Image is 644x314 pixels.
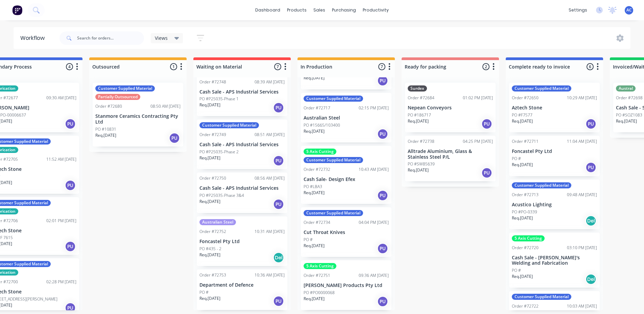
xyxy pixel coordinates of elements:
div: 10:03 AM [DATE] [567,303,597,309]
div: PU [586,162,596,173]
div: 5 Axis Cutting [512,235,545,241]
div: PU [377,243,388,254]
p: Req. [DATE] [304,75,325,81]
div: Order #72738 [408,138,434,145]
div: Customer Supplied MaterialOrder #7271702:15 PM [DATE]Australian SteelPO #15665/103400Req.[DATE]PU [301,93,391,142]
p: Req. [DATE] [199,199,220,205]
a: dashboard [252,5,284,15]
span: AC [626,7,632,13]
div: PU [65,119,76,129]
p: Req. [DATE] [512,162,533,168]
div: PU [481,167,492,178]
div: Surdex [408,85,427,91]
p: Cash Sale - [PERSON_NAME]'s Welding and Fabrication [512,255,597,266]
div: Order #72684 [408,95,434,101]
div: 04:04 PM [DATE] [359,219,389,226]
div: Austral [616,85,636,91]
div: 08:56 AM [DATE] [255,175,285,181]
p: Nepean Conveyors [408,105,493,111]
div: Del [273,252,284,263]
div: PU [65,303,76,313]
p: PO #PO0000068 [304,290,335,296]
div: PU [377,75,388,86]
div: Order #72753 [199,272,226,278]
div: Order #72711 [512,138,539,145]
div: Order #72749 [199,132,226,138]
div: 08:39 AM [DATE] [255,79,285,85]
div: Customer Supplied Material [304,210,363,216]
div: Order #7275008:56 AM [DATE]Cash Sale - APS Industrial ServicesPO #P25035-Phase 3&4Req.[DATE]PU [197,173,287,213]
div: Order #7275310:36 AM [DATE]Department of DefencePO #Req.[DATE]PU [197,269,287,310]
div: Order #72732 [304,166,330,173]
p: PO #LBA3 [304,184,322,190]
div: productivity [359,5,392,15]
div: 01:02 PM [DATE] [463,95,493,101]
div: 09:36 AM [DATE] [359,272,389,279]
div: PU [377,190,388,201]
div: 10:31 AM [DATE] [255,229,285,235]
div: PU [65,241,76,252]
div: Australian SteelOrder #7275210:31 AM [DATE]Foncastel Pty LtdPO #435 - 2Req.[DATE]Del [197,216,287,266]
div: 5 Axis CuttingCustomer Supplied MaterialOrder #7273210:43 AM [DATE]Cash Sale- Design EfexPO #LBA3... [301,146,391,204]
p: Req. [DATE] [304,296,325,302]
div: Order #72650 [512,95,539,101]
div: Order #72748 [199,79,226,85]
p: Foncastel Pty Ltd [199,239,285,244]
div: 5 Axis CuttingOrder #7272003:10 PM [DATE]Cash Sale - [PERSON_NAME]'s Welding and FabricationPO #R... [509,233,600,288]
div: Customer Supplied MaterialOrder #7274908:51 AM [DATE]Cash Sale - APS Industrial ServicesPO #P2503... [197,120,287,169]
div: Del [586,215,596,226]
p: PO #435 - 2 [199,246,221,252]
p: Cash Sale - APS Industrial Services [199,185,285,191]
div: 5 Axis Cutting [304,263,336,269]
p: PO # [512,156,521,162]
p: PO #15665/103400 [304,122,340,128]
p: PO #F7577 [512,112,532,118]
div: Partially Outsourced [95,94,140,100]
div: PU [377,296,388,307]
div: SurdexOrder #7268401:02 PM [DATE]Nepean ConveyorsPO #186717Req.[DATE]PU [405,83,496,132]
div: 02:15 PM [DATE] [359,105,389,111]
p: PO #186717 [408,112,431,118]
p: Department of Defence [199,282,285,288]
img: Factory [12,5,22,15]
div: Order #7271111:04 AM [DATE]Foncastel Pty LtdPO #Req.[DATE]PU [509,136,600,176]
div: Customer Supplied Material [512,294,571,300]
p: PO #P25035-Phase 2 [199,149,239,155]
p: Acustico Lighting [512,202,597,208]
p: Req. [DATE] [199,102,220,108]
div: 08:50 AM [DATE] [150,103,181,109]
div: Order #7274808:39 AM [DATE]Cash Sale - APS Industrial ServicesPO #P25035-Phase 1Req.[DATE]PU [197,67,287,116]
p: Req. [DATE] [304,128,325,134]
div: purchasing [329,5,359,15]
p: Stanmore Ceramics Contracting Pty Ltd [95,113,181,125]
div: Customer Supplied Material [512,182,571,188]
div: sales [310,5,329,15]
div: 03:10 PM [DATE] [567,245,597,251]
p: Alltrade Aluminium, Glass & Stainless Steel P/L [408,149,493,160]
p: PO #P25035-Phase 1 [199,96,239,102]
div: Order #72713 [512,192,539,198]
div: PU [169,133,180,143]
div: 5 Axis CuttingOrder #7275109:36 AM [DATE][PERSON_NAME] Products Pty LtdPO #PO0000068Req.[DATE]PU [301,260,391,310]
div: Customer Supplied Material [199,122,259,128]
p: Req. [DATE] [304,190,325,196]
p: Req. [DATE] [95,132,116,138]
div: PU [273,102,284,113]
div: Customer Supplied MaterialOrder #7271309:48 AM [DATE]Acustico LightingPO #PO-0339Req.[DATE]Del [509,180,600,229]
div: settings [565,5,591,15]
p: Req. [DATE] [199,252,220,258]
div: products [284,5,310,15]
p: Req. [DATE] [512,118,533,124]
p: Req. [DATE] [616,118,637,124]
div: 10:36 AM [DATE] [255,272,285,278]
div: Order #72720 [512,245,539,251]
div: 09:48 AM [DATE] [567,192,597,198]
p: Aztech Stone [512,105,597,111]
p: Req. [DATE] [304,243,325,249]
div: PU [273,296,284,307]
div: PU [481,119,492,129]
div: PU [65,180,76,191]
div: PU [377,129,388,139]
p: PO # [304,237,313,243]
div: Customer Supplied MaterialOrder #7273404:04 PM [DATE]Cut Throat KnivesPO #Req.[DATE]PU [301,207,391,257]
